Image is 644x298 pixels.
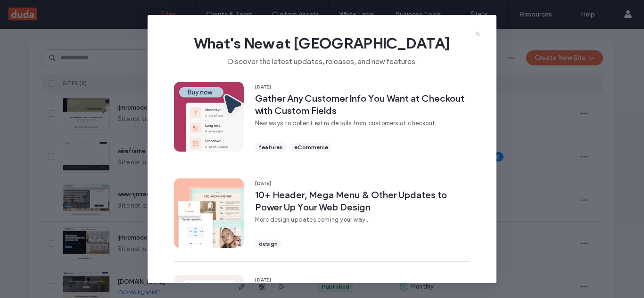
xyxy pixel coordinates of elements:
[255,215,470,225] span: More design updates coming your way...
[259,143,283,152] span: features
[255,84,470,90] span: [DATE]
[163,34,481,53] span: What's New at [GEOGRAPHIC_DATA]
[255,180,470,187] span: [DATE]
[21,7,41,15] span: Help
[255,92,470,117] span: Gather Any Customer Info You Want at Checkout with Custom Fields
[259,240,278,248] span: design
[294,143,328,152] span: eCommerce
[255,189,470,213] span: 10+ Header, Mega Menu & Other Updates to Power Up Your Web Design
[163,53,481,67] span: Discover the latest updates, releases, and new features.
[255,119,470,128] span: New ways to collect extra details from customers at checkout.
[255,277,470,283] span: [DATE]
